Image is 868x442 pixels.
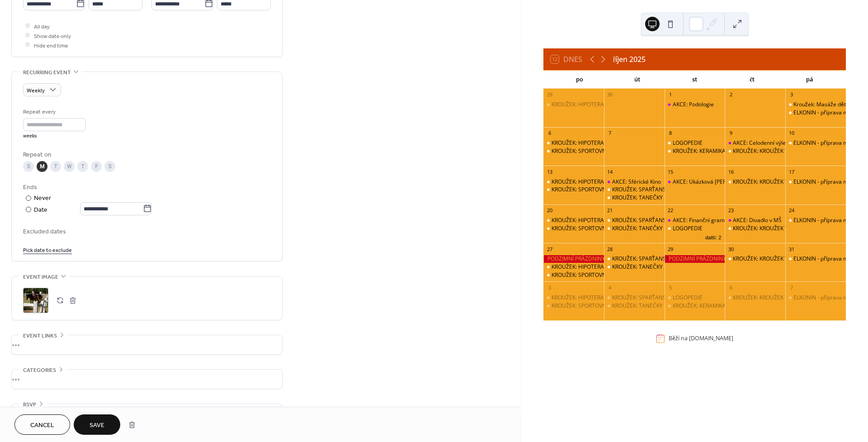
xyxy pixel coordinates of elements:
[546,168,553,175] div: 13
[665,139,725,147] div: LOGOPEDIE
[785,139,846,147] div: ELKONIN - příprava na čtení
[543,302,604,310] div: KROUŽEK: SPORTOVNÍ HODINKA
[552,139,612,147] div: KROUŽEK: HIPOTERAPIE
[607,284,613,291] div: 4
[12,335,282,354] div: •••
[23,400,36,409] span: RSVP
[733,294,858,302] div: KROUŽEK: KROUŽEK TVOŘIVÝCH [PERSON_NAME]
[543,147,604,155] div: KROUŽEK: SPORTOVNÍ HODINKA
[604,178,665,186] div: AKCE: Sférické Kino
[781,71,839,89] div: pá
[34,205,152,215] div: Date
[23,68,71,77] span: Recurring event
[74,414,120,435] button: Save
[673,302,726,310] div: KROUŽEK: KERAMIKA
[552,302,633,310] div: KROUŽEK: SPORTOVNÍ HODINKA
[552,263,612,271] div: KROUŽEK: HIPOTERAPIE
[546,284,553,291] div: 3
[669,335,733,342] div: Běží na
[666,71,723,89] div: st
[702,233,725,241] button: další: 2
[543,178,604,186] div: KROUŽEK: HIPOTERAPIE
[727,130,734,137] div: 9
[667,284,674,291] div: 5
[793,178,863,186] div: ELKONIN - příprava na čtení
[604,217,665,224] div: KROUŽEK: SPARŤANSKÁ ŠKOLIČKA
[793,109,863,117] div: ELKONIN - příprava na čtení
[667,207,674,214] div: 22
[612,217,699,224] div: KROUŽEK: SPARŤANSKÁ ŠKOLIČKA
[689,335,733,342] a: [DOMAIN_NAME]
[793,294,863,302] div: ELKONIN - příprava na čtení
[27,85,45,95] span: Weekly
[612,194,663,202] div: KROUŽEK: TANEČKY
[552,101,612,109] div: KROUŽEK: HIPOTERAPIE
[788,130,795,137] div: 10
[612,178,661,186] div: AKCE: Sférické Kino
[667,91,674,98] div: 1
[733,225,858,233] div: KROUŽEK: KROUŽEK TVOŘIVÝCH [PERSON_NAME]
[543,225,604,233] div: KROUŽEK: SPORTOVNÍ HODINKA
[612,294,699,302] div: KROUŽEK: SPARŤANSKÁ ŠKOLIČKA
[23,227,271,236] span: Excluded dates
[552,294,612,302] div: KROUŽEK: HIPOTERAPIE
[723,71,781,89] div: čt
[543,271,604,279] div: KROUŽEK: SPORTOVNÍ HODINKA
[725,225,785,233] div: KROUŽEK: KROUŽEK TVOŘIVÝCH RUČIČEK
[785,178,846,186] div: ELKONIN - příprava na čtení
[612,255,699,263] div: KROUŽEK: SPARŤANSKÁ ŠKOLIČKA
[604,302,665,310] div: KROUŽEK: TANEČKY
[788,168,795,175] div: 17
[543,101,604,109] div: KROUŽEK: HIPOTERAPIE
[546,91,553,98] div: 29
[23,183,269,192] div: Ends
[665,225,725,233] div: LOGOPEDIE
[667,130,674,137] div: 8
[727,91,734,98] div: 2
[785,101,846,109] div: Kroužek: Masáže děti dětem - 1. lekce
[727,207,734,214] div: 23
[543,255,604,263] div: PODZIMNÍ PRÁZDNINY
[14,414,70,435] button: Cancel
[23,272,58,282] span: Event image
[546,207,553,214] div: 20
[34,41,68,50] span: Hide end time
[667,168,674,175] div: 15
[785,109,846,117] div: ELKONIN - příprava na čtení
[725,178,785,186] div: KROUŽEK: KROUŽEK TVOŘIVÝCH RUČIČEK
[552,225,633,233] div: KROUŽEK: SPORTOVNÍ HODINKA
[23,245,72,255] span: Pick date to exclude
[604,263,665,271] div: KROUŽEK: TANEČKY
[23,331,57,341] span: Event links
[665,302,725,310] div: KROUŽEK: KERAMIKA
[785,217,846,224] div: ELKONIN - příprava na čtení
[673,147,726,155] div: KROUŽEK: KERAMIKA
[673,101,714,109] div: AKCE: Podologie
[604,194,665,202] div: KROUŽEK: TANEČKY
[543,263,604,271] div: KROUŽEK: HIPOTERAPIE
[665,294,725,302] div: LOGOPEDIE
[613,54,646,65] div: říjen 2025
[546,130,553,137] div: 6
[552,186,633,194] div: KROUŽEK: SPORTOVNÍ HODINKA
[788,91,795,98] div: 3
[543,139,604,147] div: KROUŽEK: HIPOTERAPIE
[793,217,863,224] div: ELKONIN - příprava na čtení
[665,101,725,109] div: AKCE: Podologie
[77,161,88,172] div: T
[607,91,613,98] div: 30
[543,294,604,302] div: KROUŽEK: HIPOTERAPIE
[607,130,613,137] div: 7
[673,217,807,224] div: AKCE: Finanční gramotnost - třída: Berušky a Sluníčka
[104,161,115,172] div: S
[733,139,821,147] div: AKCE: Celodenní výlet - HistoryPark
[23,161,34,172] div: S
[665,178,725,186] div: AKCE: Ukázková hodina HIPOTERAPIE s opékáním buřtů
[34,22,50,31] span: All day
[37,161,47,172] div: M
[727,168,734,175] div: 16
[725,294,785,302] div: KROUŽEK: KROUŽEK TVOŘIVÝCH RUČIČEK
[604,294,665,302] div: KROUŽEK: SPARŤANSKÁ ŠKOLIČKA
[667,246,674,252] div: 29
